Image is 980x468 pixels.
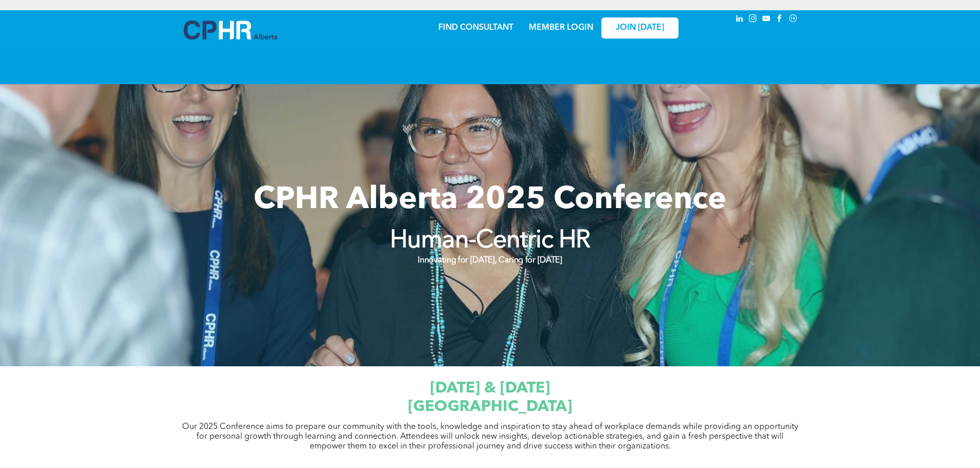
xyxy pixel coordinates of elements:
[747,13,759,27] a: instagram
[418,256,562,265] strong: Innovating for [DATE], Caring for [DATE]
[774,13,786,27] a: facebook
[529,24,593,32] a: MEMBER LOGIN
[601,17,679,39] a: JOIN [DATE]
[184,21,277,40] img: A blue and white logo for cp alberta
[761,13,772,27] a: youtube
[390,229,591,253] strong: Human-Centric HR
[408,399,572,415] span: [GEOGRAPHIC_DATA]
[182,423,798,451] span: Our 2025 Conference aims to prepare our community with the tools, knowledge and inspiration to st...
[438,24,513,32] a: FIND CONSULTANT
[254,185,726,216] span: CPHR Alberta 2025 Conference
[788,13,799,27] a: Social network
[734,13,745,27] a: linkedin
[430,381,550,396] span: [DATE] & [DATE]
[616,23,664,33] span: JOIN [DATE]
